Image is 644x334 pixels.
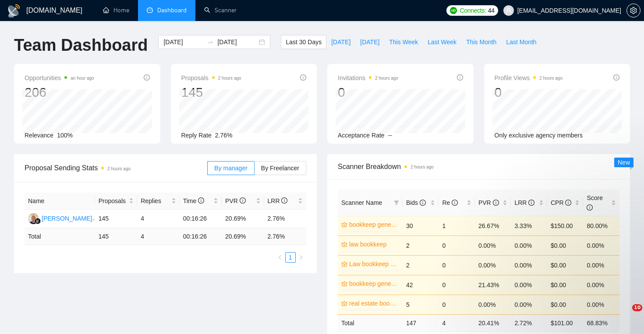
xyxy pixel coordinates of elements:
[403,295,439,314] td: 5
[183,197,204,204] span: Time
[338,73,398,83] span: Invitations
[495,132,583,139] span: Only exclusive agency members
[618,159,630,166] span: New
[495,73,563,83] span: Profile Views
[103,7,129,14] a: homeHome
[275,252,285,263] li: Previous Page
[506,37,536,47] span: Last Month
[341,300,347,306] span: crown
[587,194,603,211] span: Score
[392,196,401,209] span: filter
[25,73,94,83] span: Opportunities
[28,213,39,224] img: AS
[300,74,306,81] span: info-circle
[613,74,619,81] span: info-circle
[501,35,541,49] button: Last Month
[587,204,593,211] span: info-circle
[439,216,475,236] td: 1
[349,259,397,269] a: Law bookkeep US only
[583,314,619,331] td: 68.83 %
[583,236,619,255] td: 0.00%
[403,255,439,275] td: 2
[410,165,434,169] time: 2 hours ago
[240,197,246,204] span: info-circle
[225,197,246,204] span: PVR
[95,210,137,228] td: 145
[298,255,304,260] span: right
[626,4,640,18] button: setting
[565,200,571,206] span: info-circle
[163,37,203,47] input: Start date
[452,200,458,206] span: info-circle
[420,200,426,206] span: info-circle
[511,236,547,255] td: 0.00%
[222,228,264,245] td: 20.69 %
[539,76,563,81] time: 2 hours ago
[627,7,640,14] span: setting
[214,165,247,172] span: By manager
[180,210,222,228] td: 00:16:26
[285,252,296,263] li: 1
[439,275,475,295] td: 0
[181,73,241,83] span: Proposals
[275,252,285,263] button: left
[338,314,403,331] td: Total
[95,193,137,210] th: Proposals
[528,200,534,206] span: info-circle
[439,314,475,331] td: 4
[57,132,73,139] span: 100%
[341,221,347,228] span: crown
[157,7,187,14] span: Dashboard
[28,214,92,221] a: AS[PERSON_NAME]
[296,252,306,263] li: Next Page
[137,210,179,228] td: 4
[375,76,398,81] time: 2 hours ago
[25,162,207,173] span: Proposal Sending Stats
[277,255,283,260] span: left
[384,35,423,49] button: This Week
[25,228,95,245] td: Total
[268,197,288,204] span: LRR
[406,199,426,206] span: Bids
[338,84,398,101] div: 0
[349,279,397,288] a: bookkeep general
[439,255,475,275] td: 0
[338,161,619,172] span: Scanner Breakdown
[296,252,306,263] button: right
[42,214,92,223] div: [PERSON_NAME]
[71,76,94,81] time: an hour ago
[349,299,397,308] a: real estate bookkeep
[99,196,127,206] span: Proposals
[442,199,458,206] span: Re
[626,7,640,14] a: setting
[428,37,456,47] span: Last Week
[218,76,241,81] time: 2 hours ago
[204,7,237,14] a: searchScanner
[331,37,350,47] span: [DATE]
[349,239,397,249] a: law bookkeep
[547,216,584,236] td: $150.00
[107,166,131,171] time: 2 hours ago
[7,4,21,18] img: logo
[207,39,214,46] span: to
[181,84,241,101] div: 145
[439,295,475,314] td: 0
[457,74,463,81] span: info-circle
[389,37,418,47] span: This Week
[215,132,233,139] span: 2.76%
[137,193,179,210] th: Replies
[439,236,475,255] td: 0
[583,216,619,236] td: 80.00%
[478,199,499,206] span: PVR
[355,35,384,49] button: [DATE]
[488,6,495,15] span: 44
[614,304,635,325] iframe: Intercom live chat
[341,241,347,247] span: crown
[511,314,547,331] td: 2.72 %
[403,216,439,236] td: 30
[360,37,379,47] span: [DATE]
[14,35,148,56] h1: Team Dashboard
[466,37,496,47] span: This Month
[198,197,204,204] span: info-circle
[25,193,95,210] th: Name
